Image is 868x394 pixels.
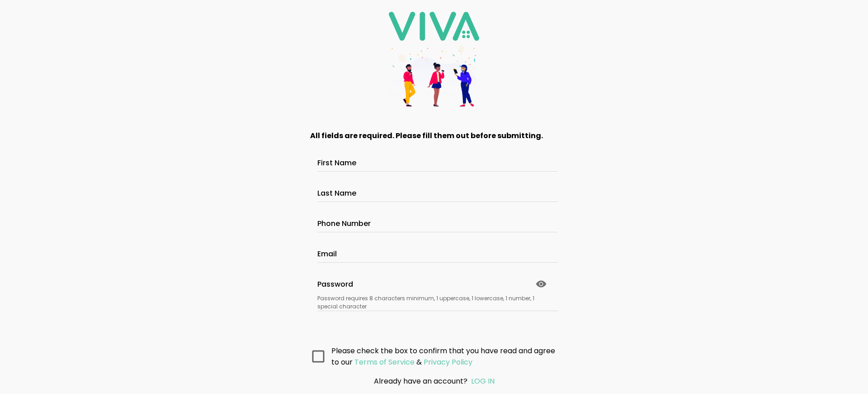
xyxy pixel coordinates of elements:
ion-col: Please check the box to confirm that you have read and agree to our & [329,343,561,370]
ion-text: Password requires 8 characters minimum, 1 uppercase, 1 lowercase, 1 number, 1 special character [317,294,551,311]
strong: All fields are required. Please fill them out before submitting. [310,130,543,141]
div: Already have an account? [328,375,540,387]
ion-text: Privacy Policy [424,357,472,367]
ion-text: Terms of Service [354,357,415,367]
a: LOG IN [471,376,495,386]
